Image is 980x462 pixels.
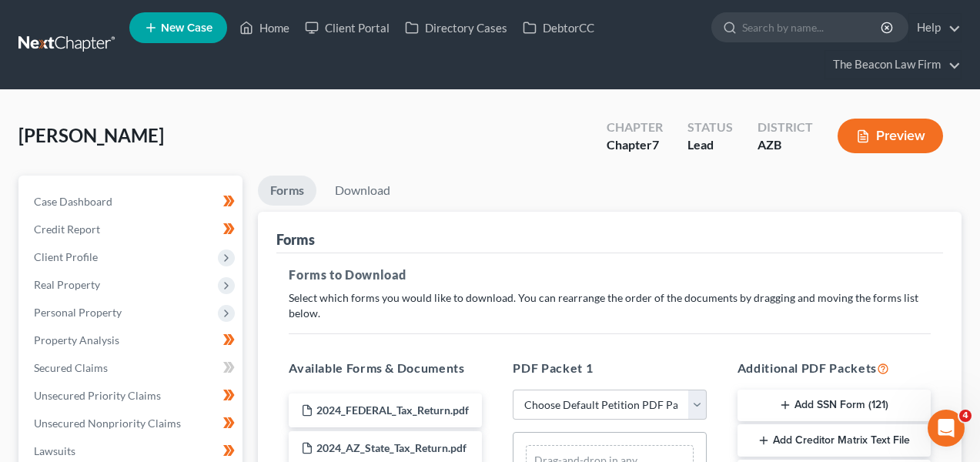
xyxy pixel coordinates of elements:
[22,188,242,216] a: Case Dashboard
[22,410,242,437] a: Unsecured Nonpriority Claims
[909,14,961,42] a: Help
[513,359,706,377] h5: PDF Packet 1
[607,119,663,136] div: Chapter
[928,410,965,447] iframe: Intercom live chat
[738,424,931,457] button: Add Creditor Matrix Text File
[738,359,931,377] h5: Additional PDF Packets
[297,14,397,42] a: Client Portal
[22,216,242,243] a: Credit Report
[34,223,100,236] span: Credit Report
[738,390,931,422] button: Add SSN Form (121)
[34,389,161,402] span: Unsecured Priority Claims
[34,306,122,319] span: Personal Property
[397,14,515,42] a: Directory Cases
[758,136,813,154] div: AZB
[838,119,943,153] button: Preview
[515,14,602,42] a: DebtorCC
[289,266,931,284] h5: Forms to Download
[34,361,108,374] span: Secured Claims
[34,417,181,430] span: Unsecured Nonpriority Claims
[742,13,883,42] input: Search by name...
[687,119,733,136] div: Status
[289,290,931,321] p: Select which forms you would like to download. You can rearrange the order of the documents by dr...
[18,124,164,146] span: [PERSON_NAME]
[316,403,469,417] span: 2024_FEDERAL_Tax_Return.pdf
[34,444,75,457] span: Lawsuits
[316,441,467,454] span: 2024_AZ_State_Tax_Return.pdf
[323,176,403,206] a: Download
[34,195,112,208] span: Case Dashboard
[687,136,733,154] div: Lead
[825,51,961,79] a: The Beacon Law Firm
[758,119,813,136] div: District
[22,382,242,410] a: Unsecured Priority Claims
[258,176,316,206] a: Forms
[22,326,242,354] a: Property Analysis
[34,333,119,346] span: Property Analysis
[22,354,242,382] a: Secured Claims
[652,137,659,152] span: 7
[289,359,482,377] h5: Available Forms & Documents
[959,410,972,422] span: 4
[276,230,315,249] div: Forms
[34,250,98,263] span: Client Profile
[232,14,297,42] a: Home
[607,136,663,154] div: Chapter
[161,22,212,34] span: New Case
[34,278,100,291] span: Real Property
